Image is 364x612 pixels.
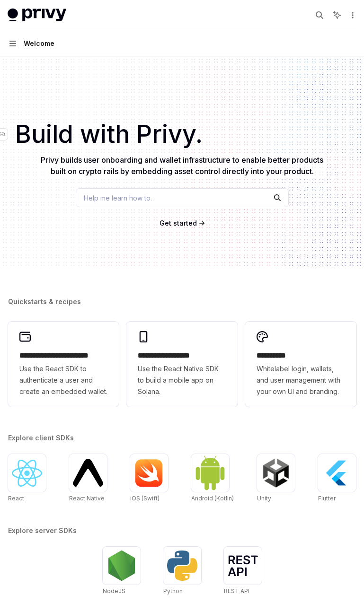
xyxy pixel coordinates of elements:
[69,454,107,503] a: React NativeReact Native
[318,454,356,503] a: FlutterFlutter
[24,38,54,49] div: Welcome
[8,454,46,503] a: ReactReact
[73,459,103,486] img: React Native
[257,454,295,503] a: UnityUnity
[322,458,352,488] img: Flutter
[103,587,125,595] span: NodeJS
[245,322,356,407] a: **** *****Whitelabel login, wallets, and user management with your own UI and branding.
[163,547,201,596] a: PythonPython
[261,458,291,488] img: Unity
[19,363,108,397] span: Use the React SDK to authenticate a user and create an embedded wallet.
[134,459,164,487] img: iOS (Swift)
[167,551,197,581] img: Python
[130,495,160,502] span: iOS (Swift)
[191,495,234,502] span: Android (Kotlin)
[15,126,203,143] span: Build with Privy.
[228,555,258,576] img: REST API
[126,322,238,407] a: **** **** **** ***Use the React Native SDK to build a mobile app on Solana.
[103,547,141,596] a: NodeJSNodeJS
[12,460,42,487] img: React
[8,495,24,502] span: React
[257,495,271,502] span: Unity
[224,587,249,595] span: REST API
[8,526,77,535] span: Explore server SDKs
[8,297,81,306] span: Quickstarts & recipes
[318,495,336,502] span: Flutter
[160,219,197,227] span: Get started
[130,454,168,503] a: iOS (Swift)iOS (Swift)
[160,219,197,228] a: Get started
[138,363,226,397] span: Use the React Native SDK to build a mobile app on Solana.
[84,193,156,203] span: Help me learn how to…
[163,587,183,595] span: Python
[41,155,323,176] span: Privy builds user onboarding and wallet infrastructure to enable better products built on crypto ...
[224,547,262,596] a: REST APIREST API
[347,9,356,22] button: More actions
[195,455,225,490] img: Android (Kotlin)
[107,551,137,581] img: NodeJS
[8,433,74,443] span: Explore client SDKs
[257,363,345,397] span: Whitelabel login, wallets, and user management with your own UI and branding.
[191,454,234,503] a: Android (Kotlin)Android (Kotlin)
[69,495,105,502] span: React Native
[8,9,66,22] img: light logo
